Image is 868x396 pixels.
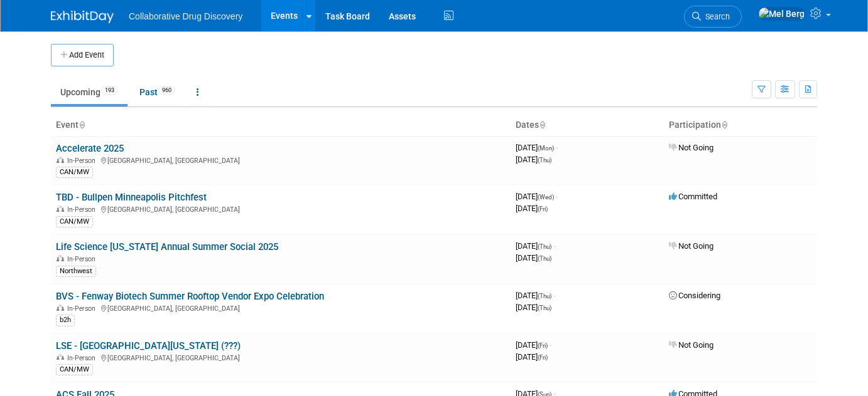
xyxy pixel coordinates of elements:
[664,115,817,136] th: Participation
[538,305,551,311] span: (Thu)
[67,157,99,165] span: In-Person
[57,157,64,163] img: In-Person Event
[51,11,114,23] img: ExhibitDay
[539,120,545,130] a: Sort by Start Date
[550,340,551,350] span: -
[669,241,713,251] span: Not Going
[67,354,99,362] span: In-Person
[721,120,727,130] a: Sort by Participation Type
[516,192,558,201] span: [DATE]
[538,342,548,349] span: (Fri)
[56,352,506,362] div: [GEOGRAPHIC_DATA], [GEOGRAPHIC_DATA]
[56,155,506,165] div: [GEOGRAPHIC_DATA], [GEOGRAPHIC_DATA]
[67,255,99,263] span: In-Person
[56,364,93,375] div: CAN/MW
[516,352,548,362] span: [DATE]
[56,192,207,203] a: TBD - Bullpen Minneapolis Pitchfest
[684,6,742,28] a: Search
[57,354,64,360] img: In-Person Event
[553,241,555,251] span: -
[56,340,241,352] a: LSE - [GEOGRAPHIC_DATA][US_STATE] (???)
[79,120,85,130] a: Sort by Event Name
[516,241,555,251] span: [DATE]
[56,167,93,178] div: CAN/MW
[57,305,64,311] img: In-Person Event
[56,315,75,326] div: b2h
[516,143,558,152] span: [DATE]
[56,143,124,154] a: Accelerate 2025
[538,145,554,152] span: (Mon)
[701,12,730,21] span: Search
[158,86,175,95] span: 960
[553,291,555,300] span: -
[57,255,64,261] img: In-Person Event
[516,155,551,164] span: [DATE]
[516,204,548,213] span: [DATE]
[538,157,551,164] span: (Thu)
[56,291,324,302] a: BVS - Fenway Biotech Summer Rooftop Vendor Expo Celebration
[538,206,548,212] span: (Fri)
[758,7,805,21] img: Mel Berg
[56,204,506,214] div: [GEOGRAPHIC_DATA], [GEOGRAPHIC_DATA]
[556,192,558,201] span: -
[51,44,114,66] button: Add Event
[556,143,558,152] span: -
[51,115,511,136] th: Event
[57,206,64,212] img: In-Person Event
[538,293,551,300] span: (Thu)
[56,303,506,313] div: [GEOGRAPHIC_DATA], [GEOGRAPHIC_DATA]
[669,291,720,300] span: Considering
[516,303,551,312] span: [DATE]
[669,340,713,350] span: Not Going
[67,305,99,313] span: In-Person
[538,354,548,361] span: (Fri)
[516,340,551,350] span: [DATE]
[130,80,185,104] a: Past960
[669,143,713,152] span: Not Going
[51,80,127,104] a: Upcoming193
[511,115,664,136] th: Dates
[56,241,278,253] a: Life Science [US_STATE] Annual Summer Social 2025
[56,216,93,227] div: CAN/MW
[67,206,99,214] span: In-Person
[669,192,717,201] span: Committed
[538,243,551,250] span: (Thu)
[516,291,555,300] span: [DATE]
[538,255,551,262] span: (Thu)
[516,253,551,263] span: [DATE]
[538,194,554,201] span: (Wed)
[129,11,242,21] span: Collaborative Drug Discovery
[101,86,118,95] span: 193
[56,266,96,277] div: Northwest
